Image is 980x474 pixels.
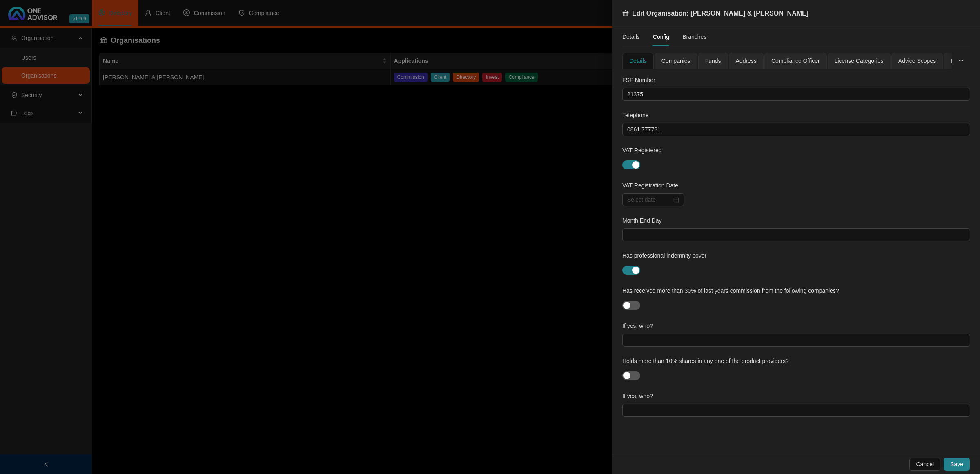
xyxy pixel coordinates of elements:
span: Advice Scopes [898,58,936,64]
span: Compliance Officer [771,58,820,64]
span: Cancel [916,460,934,469]
label: If yes, who? [622,392,659,401]
span: ellipsis [958,58,964,63]
button: Save [944,458,970,471]
button: Cancel [909,458,940,471]
span: License Categories [835,58,884,64]
label: Has received more than 30% of last years commission from the following companies? [622,286,845,295]
span: Address [736,58,757,64]
span: Companies [661,58,690,64]
span: Config [653,34,669,40]
span: Funds [705,58,721,64]
label: Holds more than 10% shares in any one of the product providers? [622,356,795,365]
label: VAT Registration Date [622,181,684,190]
div: Branding [951,56,973,65]
div: Details [629,56,647,65]
label: VAT Registered [622,146,667,155]
div: Details [622,32,640,41]
label: Month End Day [622,216,667,225]
label: FSP Number [622,76,661,85]
button: ellipsis [952,53,970,69]
label: Has professional indemnity cover [622,251,712,260]
span: bank [622,10,629,16]
span: Edit Organisation: [PERSON_NAME] & [PERSON_NAME] [632,10,808,17]
label: If yes, who? [622,321,659,330]
input: Select date [627,195,672,204]
div: Branches [682,32,706,41]
span: Save [950,460,963,469]
label: Telephone [622,111,655,120]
